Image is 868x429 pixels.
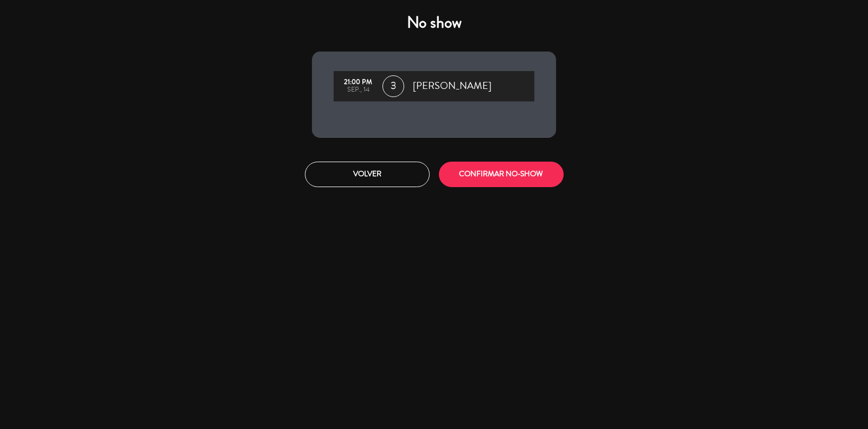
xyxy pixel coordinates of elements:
[339,79,377,86] div: 21:00 PM
[439,162,564,187] button: CONFIRMAR NO-SHOW
[312,13,556,33] h4: No show
[305,162,430,187] button: Volver
[413,78,492,94] span: [PERSON_NAME]
[382,75,404,97] span: 3
[339,86,377,94] div: sep., 14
